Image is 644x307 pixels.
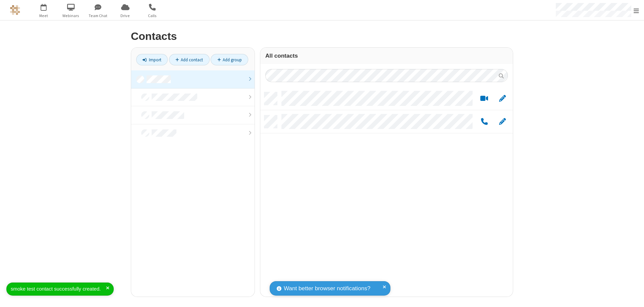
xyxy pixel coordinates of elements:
span: Want better browser notifications? [284,284,370,293]
a: Import [136,54,168,65]
a: Add group [211,54,248,65]
button: Edit [496,118,509,126]
button: Edit [496,95,509,103]
div: smoke test contact successfully created. [11,285,106,293]
span: Calls [140,13,165,19]
button: Call by phone [478,118,491,126]
span: Meet [31,13,56,19]
a: Add contact [169,54,210,65]
img: QA Selenium DO NOT DELETE OR CHANGE [10,5,20,15]
div: grid [260,87,513,297]
button: Start a video meeting [478,95,491,103]
h3: All contacts [265,53,508,59]
span: Team Chat [86,13,111,19]
span: Drive [113,13,138,19]
h2: Contacts [131,30,513,42]
span: Webinars [58,13,84,19]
